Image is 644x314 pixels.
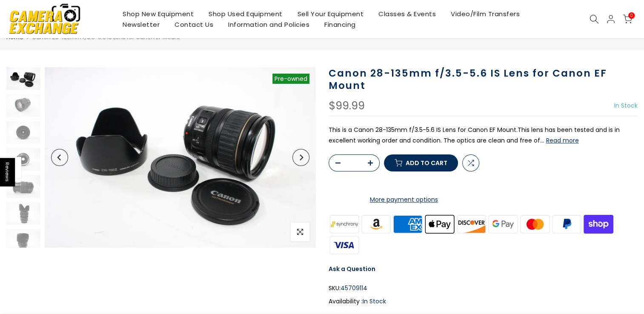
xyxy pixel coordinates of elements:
button: Next [292,149,309,166]
a: Financing [317,19,364,30]
a: Ask a Question [329,265,375,273]
img: paypal [551,214,583,234]
a: Sell Your Equipment [290,9,371,19]
span: In Stock [614,101,638,110]
a: Classes & Events [371,9,444,19]
a: 0 [623,14,632,24]
img: google pay [487,214,519,234]
div: $99.99 [329,100,365,111]
a: Contact Us [167,19,221,30]
img: discover [455,214,487,234]
span: 0 [628,12,635,19]
img: amazon payments [360,214,392,234]
span: In Stock [363,297,386,305]
a: Video/Film Transfers [444,9,527,19]
a: Information and Policies [221,19,317,30]
img: american express [392,214,424,234]
img: apple pay [424,214,455,234]
img: master [519,214,551,234]
span: 45709114 [341,283,367,294]
img: visa [329,234,361,255]
img: shopify pay [583,214,615,234]
a: Shop Used Equipment [201,9,290,19]
a: Newsletter [115,19,167,30]
a: Shop New Equipment [115,9,201,19]
span: Add to cart [406,160,447,166]
button: Add to cart [384,154,458,171]
img: synchrony [329,214,361,234]
div: SKU: [329,283,638,294]
button: Previous [51,149,68,166]
button: Read more [546,137,579,144]
p: This is a Canon 28-135mm f/3.5-5.6 IS Lens for Canon EF Mount.This lens has been tested and is in... [329,125,638,146]
a: More payment options [329,194,479,205]
h1: Canon 28-135mm f/3.5-5.6 IS Lens for Canon EF Mount [329,67,638,92]
div: Availability : [329,296,638,307]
